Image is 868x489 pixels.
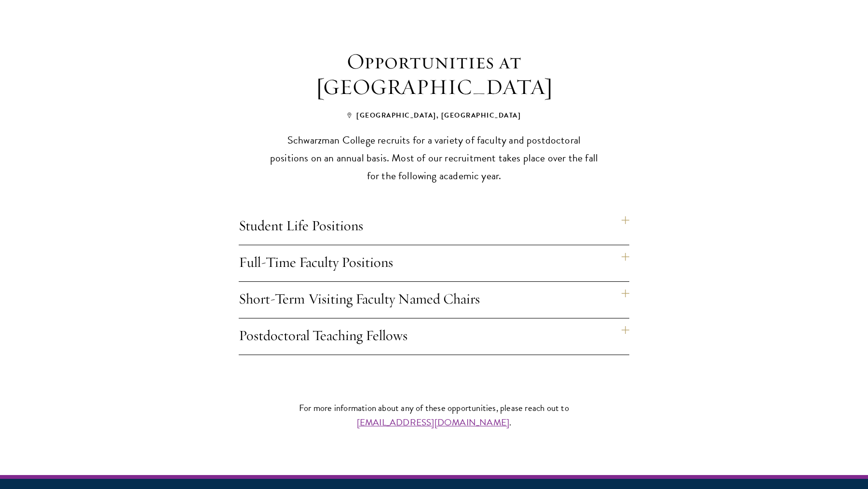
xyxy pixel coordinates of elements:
span: [GEOGRAPHIC_DATA], [GEOGRAPHIC_DATA] [347,110,521,120]
h4: Short-Term Visiting Faculty Named Chairs [239,282,629,318]
p: For more information about any of these opportunities, please reach out to . [174,401,694,429]
h4: Full-Time Faculty Positions [239,245,629,281]
h3: Opportunities at [GEOGRAPHIC_DATA] [256,49,612,100]
p: Schwarzman College recruits for a variety of faculty and postdoctoral positions on an annual basi... [268,131,600,185]
a: [EMAIL_ADDRESS][DOMAIN_NAME] [357,415,510,429]
h4: Postdoctoral Teaching Fellows [239,318,629,355]
h4: Student Life Positions [239,209,629,245]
